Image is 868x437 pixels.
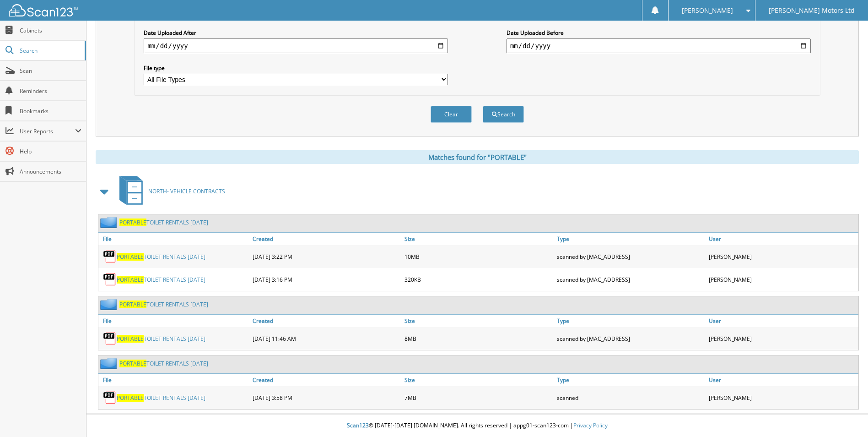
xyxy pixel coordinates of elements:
span: Scan [20,67,81,75]
div: Matches found for "PORTABLE" [96,150,859,164]
a: PORTABLETOILET RENTALS [DATE] [119,218,208,226]
span: PORTABLE [119,360,146,367]
span: Help [20,147,81,155]
span: Bookmarks [20,107,81,115]
div: © [DATE]-[DATE] [DOMAIN_NAME]. All rights reserved | appg01-scan123-com | [86,415,868,437]
input: start [144,38,448,53]
label: Date Uploaded Before [507,29,811,37]
a: PORTABLETOILET RENTALS [DATE] [117,335,205,343]
img: folder2.png [100,299,119,310]
a: File [98,315,250,327]
div: [DATE] 3:22 PM [250,247,402,266]
div: 7MB [402,388,554,407]
label: Date Uploaded After [144,29,448,37]
div: 10MB [402,247,554,266]
span: Announcements [20,168,81,175]
a: User [706,315,858,327]
span: Scan123 [347,421,369,429]
input: end [507,38,811,53]
span: PORTABLE [119,218,146,226]
img: PDF.png [103,273,117,286]
span: [PERSON_NAME] Motors Ltd [769,8,855,13]
a: Type [555,233,706,245]
div: [PERSON_NAME] [706,247,858,266]
span: NORTH- VEHICLE CONTRACTS [148,187,225,195]
a: PORTABLETOILET RENTALS [DATE] [117,394,205,402]
div: 320KB [402,270,554,289]
span: PORTABLE [117,276,144,284]
a: PORTABLETOILET RENTALS [DATE] [119,300,208,308]
div: [DATE] 3:16 PM [250,270,402,289]
a: Created [250,374,402,386]
span: PORTABLE [117,335,144,343]
a: Size [402,233,554,245]
label: File type [144,64,448,72]
a: File [98,374,250,386]
img: PDF.png [103,250,117,263]
iframe: Chat Widget [822,393,868,437]
span: [PERSON_NAME] [682,8,733,13]
img: scan123-logo-white.svg [9,4,78,16]
button: Clear [431,106,472,123]
a: PORTABLETOILET RENTALS [DATE] [117,253,205,261]
div: scanned by [MAC_ADDRESS] [555,270,706,289]
a: Created [250,233,402,245]
span: Reminders [20,87,81,95]
span: Cabinets [20,27,81,34]
a: PORTABLETOILET RENTALS [DATE] [119,360,208,367]
div: [PERSON_NAME] [706,329,858,348]
div: scanned by [MAC_ADDRESS] [555,329,706,348]
span: PORTABLE [119,300,146,308]
a: Created [250,315,402,327]
a: NORTH- VEHICLE CONTRACTS [114,173,225,209]
div: [PERSON_NAME] [706,270,858,289]
span: PORTABLE [117,394,144,402]
div: [DATE] 11:46 AM [250,329,402,348]
img: folder2.png [100,217,119,228]
button: Search [483,106,524,123]
a: Privacy Policy [573,421,608,429]
img: PDF.png [103,332,117,345]
a: User [706,233,858,245]
div: [DATE] 3:58 PM [250,388,402,407]
span: User Reports [20,127,75,135]
a: Type [555,374,706,386]
a: PORTABLETOILET RENTALS [DATE] [117,276,205,284]
div: scanned [555,388,706,407]
div: scanned by [MAC_ADDRESS] [555,247,706,266]
img: PDF.png [103,391,117,404]
div: 8MB [402,329,554,348]
a: Type [555,315,706,327]
a: Size [402,374,554,386]
a: File [98,233,250,245]
a: User [706,374,858,386]
span: PORTABLE [117,253,144,261]
span: Search [20,47,80,55]
a: Size [402,315,554,327]
img: folder2.png [100,358,119,369]
div: [PERSON_NAME] [706,388,858,407]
